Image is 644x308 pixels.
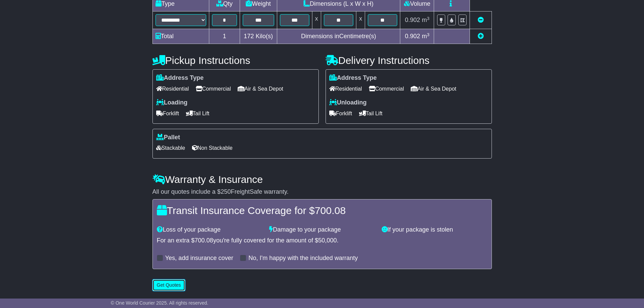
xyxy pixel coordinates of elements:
[411,84,456,94] span: Air & Sea Depot
[405,33,420,40] span: 0.902
[152,279,186,291] button: Get Quotes
[277,29,400,44] td: Dimensions in Centimetre(s)
[209,29,240,44] td: 1
[248,255,358,262] label: No, I'm happy with the included warranty
[153,226,266,234] div: Loss of your package
[156,134,180,141] label: Pallet
[156,99,188,106] label: Loading
[329,84,362,94] span: Residential
[326,55,492,66] h4: Delivery Instructions
[312,11,321,29] td: x
[329,108,352,119] span: Forklift
[152,29,209,44] td: Total
[156,74,204,82] label: Address Type
[329,74,377,82] label: Address Type
[478,33,484,40] a: Add new item
[405,17,420,23] span: 0.902
[196,84,231,94] span: Commercial
[156,84,189,94] span: Residential
[157,237,487,244] div: For an extra $ you're fully covered for the amount of $ .
[156,108,179,119] span: Forklift
[195,237,213,244] span: 700.08
[359,108,383,119] span: Tail Lift
[329,99,367,106] label: Unloading
[369,84,404,94] span: Commercial
[356,11,365,29] td: x
[152,55,319,66] h4: Pickup Instructions
[427,16,430,21] sup: 3
[192,143,233,153] span: Non Stackable
[318,237,337,244] span: 50,000
[244,33,254,40] span: 172
[266,226,378,234] div: Damage to your package
[111,300,209,306] span: © One World Courier 2025. All rights reserved.
[165,255,233,262] label: Yes, add insurance cover
[186,108,210,119] span: Tail Lift
[238,84,283,94] span: Air & Sea Depot
[422,33,430,40] span: m
[156,143,185,153] span: Stackable
[422,17,430,23] span: m
[427,32,430,37] sup: 3
[152,188,492,196] div: All our quotes include a $ FreightSafe warranty.
[221,188,231,195] span: 250
[478,17,484,23] a: Remove this item
[152,174,492,185] h4: Warranty & Insurance
[240,29,277,44] td: Kilo(s)
[315,205,346,216] span: 700.08
[378,226,491,234] div: If your package is stolen
[157,205,487,216] h4: Transit Insurance Coverage for $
